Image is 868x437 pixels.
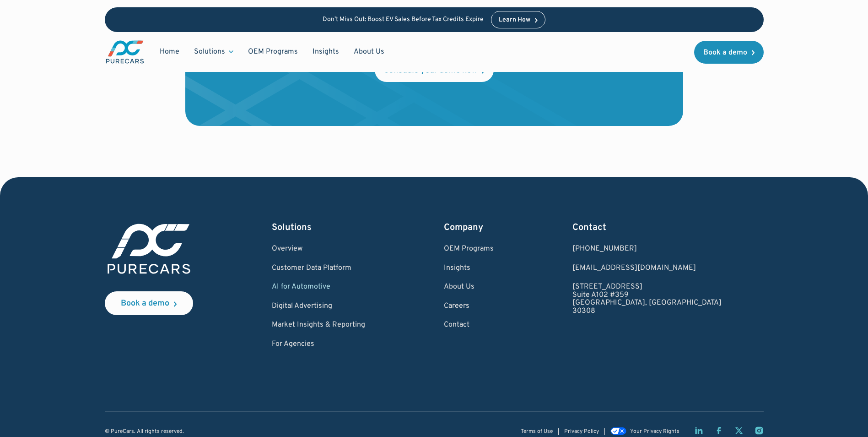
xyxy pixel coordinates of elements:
div: © PureCars. All rights reserved. [105,429,184,435]
a: Overview [272,245,365,253]
img: purecars logo [105,221,193,277]
a: OEM Programs [444,245,494,253]
a: Insights [444,264,494,273]
a: For Agencies [272,340,365,349]
a: Email us [572,264,722,273]
a: Book a demo [105,291,193,315]
a: Twitter X page [734,426,744,435]
a: Customer Data Platform [272,264,365,273]
a: Instagram page [755,426,764,435]
div: Book a demo [121,300,169,308]
a: Facebook page [714,426,723,435]
div: Learn How [499,17,530,23]
div: Your Privacy Rights [630,429,679,435]
p: Don’t Miss Out: Boost EV Sales Before Tax Credits Expire [323,16,484,24]
a: Digital Advertising [272,302,365,311]
div: Company [444,221,494,234]
a: Market Insights & Reporting [272,321,365,329]
div: Solutions [272,221,365,234]
div: Solutions [187,43,241,60]
a: [STREET_ADDRESS]Suite A102 #359[GEOGRAPHIC_DATA], [GEOGRAPHIC_DATA]30308 [572,283,722,315]
div: [PHONE_NUMBER] [572,245,722,253]
div: Book a demo [703,49,747,56]
div: Schedule your demo now [384,66,477,75]
a: Privacy Policy [564,429,599,435]
div: Solutions [194,47,225,57]
a: Terms of Use [521,429,553,435]
a: LinkedIn page [694,426,703,435]
a: Book a demo [694,41,764,64]
a: About Us [444,283,494,291]
a: Insights [305,43,346,60]
a: Home [152,43,187,60]
img: purecars logo [105,39,145,65]
a: Careers [444,302,494,311]
a: About Us [346,43,392,60]
div: Contact [572,221,722,234]
a: Your Privacy Rights [610,428,679,435]
a: main [105,39,145,65]
a: AI for Automotive [272,283,365,291]
a: Contact [444,321,494,329]
a: Learn How [491,11,545,28]
a: OEM Programs [241,43,305,60]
